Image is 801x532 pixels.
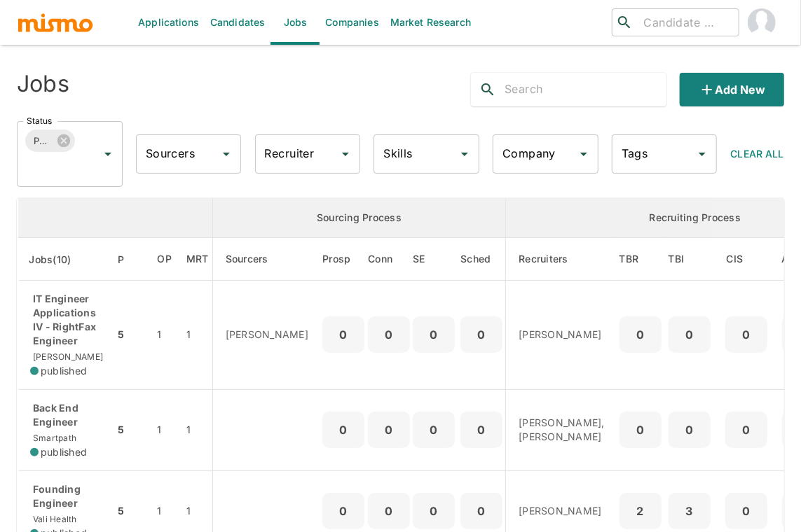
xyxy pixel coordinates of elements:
span: published [41,445,87,459]
p: Founding Engineer [30,482,103,510]
label: Status [27,115,52,127]
p: 0 [466,325,497,344]
p: 2 [625,501,656,521]
p: 0 [418,420,449,440]
p: 0 [374,420,404,440]
span: [PERSON_NAME] [30,351,103,362]
p: [PERSON_NAME] [226,328,312,342]
p: [PERSON_NAME] [519,504,605,518]
th: Sourcing Process [212,198,506,238]
p: 0 [328,325,359,344]
p: [PERSON_NAME] [519,328,605,342]
p: 0 [328,501,359,521]
p: IT Engineer Applications IV - RightFax Engineer [30,292,103,348]
th: Recruiters [506,238,616,281]
span: published [41,364,87,378]
p: 0 [418,325,449,344]
input: Search [505,78,666,101]
th: To Be Interviewed [665,238,714,281]
td: 1 [183,281,212,390]
span: Clear All [731,148,784,160]
button: Open [336,144,355,164]
th: Priority [114,238,146,281]
button: Open [692,144,712,164]
td: 1 [146,389,184,470]
h4: Jobs [17,70,69,98]
p: 0 [731,501,762,521]
input: Candidate search [638,13,734,32]
button: Open [455,144,474,164]
p: 0 [674,420,705,440]
td: 1 [146,281,184,390]
p: 0 [625,420,656,440]
p: 0 [328,420,359,440]
p: 0 [731,420,762,440]
button: Open [98,144,118,164]
div: Published [25,129,75,152]
p: 0 [374,501,404,521]
td: 5 [114,281,146,390]
th: Market Research Total [183,238,212,281]
th: Sent Emails [410,238,458,281]
p: 0 [418,501,449,521]
span: Published [25,133,60,149]
span: Smartpath [30,433,76,443]
p: 0 [466,501,497,521]
th: Sched [458,238,506,281]
span: P [118,251,142,268]
p: 3 [674,501,705,521]
th: To Be Reviewed [616,238,665,281]
th: Connections [368,238,410,281]
img: logo [17,12,94,33]
button: Add new [680,73,784,106]
th: Open Positions [146,238,184,281]
p: 0 [466,420,497,440]
th: Client Interview Scheduled [714,238,779,281]
p: [PERSON_NAME], [PERSON_NAME] [519,416,605,444]
button: search [471,73,505,106]
p: 0 [374,325,404,344]
p: 0 [731,325,762,344]
img: Carmen Vilachá [748,8,776,36]
th: Sourcers [212,238,322,281]
p: 0 [625,325,656,344]
td: 5 [114,389,146,470]
p: 0 [674,325,705,344]
button: Open [217,144,236,164]
td: 1 [183,389,212,470]
button: Open [574,144,594,164]
p: Back End Engineer [30,401,103,429]
th: Prospects [322,238,368,281]
span: Vali Health [30,514,77,524]
span: Jobs(10) [29,251,90,268]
